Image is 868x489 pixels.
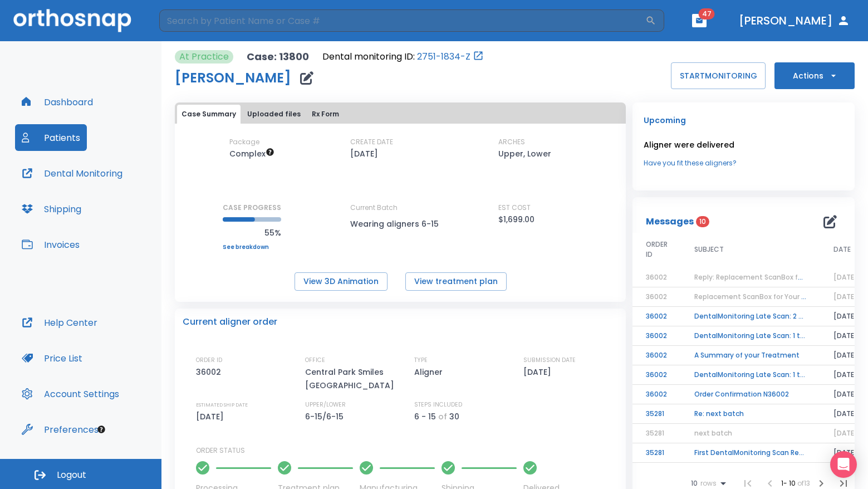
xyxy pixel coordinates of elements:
p: 36002 [196,365,225,379]
p: Messages [646,215,694,228]
span: 10 [696,216,709,227]
div: Open patient in dental monitoring portal [322,50,484,63]
button: Actions [774,62,855,89]
a: Preferences [15,416,105,443]
span: 36002 [646,292,667,301]
span: Logout [57,469,86,481]
p: of [438,410,447,423]
p: EST COST [498,203,531,213]
span: SUBJECT [694,245,724,255]
p: CREATE DATE [350,137,393,147]
input: Search by Patient Name or Case # [159,9,645,32]
p: SUBMISSION DATE [523,355,576,365]
td: Re: next batch [681,404,820,424]
p: ESTIMATED SHIP DATE [196,400,248,410]
td: Order Confirmation N36002 [681,385,820,404]
button: View treatment plan [405,272,507,291]
p: Aligner were delivered [644,138,844,151]
p: CASE PROGRESS [223,203,281,213]
div: Tooltip anchor [96,424,106,434]
td: 36002 [632,365,681,385]
span: [DATE] [833,272,857,282]
span: 35281 [646,428,664,438]
button: Price List [15,345,89,371]
p: [DATE] [196,410,228,423]
span: next batch [694,428,732,438]
td: DentalMonitoring Late Scan: 1 to 2 Weeks Notification [681,326,820,346]
button: Help Center [15,309,104,336]
button: Dental Monitoring [15,160,129,187]
button: Uploaded files [243,105,305,124]
div: Open Intercom Messenger [830,451,857,478]
p: Case: 13800 [247,50,309,63]
td: 36002 [632,346,681,365]
span: 10 [691,480,698,487]
button: View 3D Animation [295,272,388,291]
p: 30 [449,410,459,423]
p: 6 - 15 [414,410,436,423]
button: Shipping [15,195,88,222]
button: Account Settings [15,380,126,407]
td: DentalMonitoring Late Scan: 1 to 2 Weeks Notification [681,365,820,385]
p: Upcoming [644,114,844,127]
p: At Practice [179,50,229,63]
h1: [PERSON_NAME] [175,71,291,85]
td: First DentalMonitoring Scan Review! [681,443,820,463]
a: See breakdown [223,244,281,251]
button: Patients [15,124,87,151]
button: STARTMONITORING [671,62,766,89]
p: OFFICE [305,355,325,365]
p: 55% [223,226,281,239]
p: ARCHES [498,137,525,147]
p: Aligner [414,365,447,379]
span: [DATE] [833,292,857,301]
p: Upper, Lower [498,147,551,160]
span: rows [698,480,717,487]
td: 36002 [632,385,681,404]
td: 36002 [632,326,681,346]
span: 36002 [646,272,667,282]
p: 6-15/6-15 [305,410,347,423]
span: ORDER ID [646,239,668,260]
span: Up to 50 Steps (100 aligners) [229,148,274,159]
p: Dental monitoring ID: [322,50,415,63]
button: Dashboard [15,89,100,115]
p: UPPER/LOWER [305,400,346,410]
button: Case Summary [177,105,241,124]
button: Invoices [15,231,86,258]
span: 1 - 10 [781,478,797,488]
td: 36002 [632,307,681,326]
p: ORDER STATUS [196,446,618,456]
td: DentalMonitoring Late Scan: 2 - 4 Weeks Notification [681,307,820,326]
img: Orthosnap [13,9,131,32]
p: [DATE] [523,365,555,379]
p: TYPE [414,355,428,365]
p: Current Batch [350,203,450,213]
span: DATE [833,245,851,255]
button: Rx Form [307,105,344,124]
button: [PERSON_NAME] [734,11,855,31]
p: Central Park Smiles [GEOGRAPHIC_DATA] [305,365,400,392]
a: Have you fit these aligners? [644,158,844,168]
td: A Summary of your Treatment [681,346,820,365]
p: $1,699.00 [498,213,534,226]
td: 35281 [632,443,681,463]
p: Package [229,137,259,147]
p: Current aligner order [183,315,277,329]
p: Wearing aligners 6-15 [350,217,450,231]
p: [DATE] [350,147,378,160]
a: 2751-1834-Z [417,50,470,63]
td: 35281 [632,404,681,424]
div: tabs [177,105,624,124]
span: 47 [699,8,715,19]
span: of 13 [797,478,810,488]
p: STEPS INCLUDED [414,400,462,410]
